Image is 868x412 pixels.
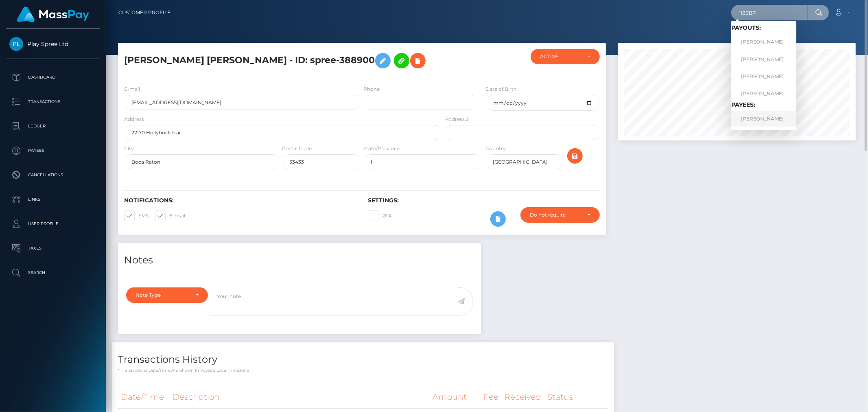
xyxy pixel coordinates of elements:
p: Payees [9,145,96,157]
a: Search [6,263,100,283]
img: MassPay Logo [17,7,89,22]
div: ACTIVE [540,53,581,60]
p: Search [9,267,96,279]
th: Amount [430,386,481,408]
th: Status [544,386,608,408]
label: Date of Birth [485,85,517,93]
label: Address [124,116,144,123]
label: SMS [124,210,149,221]
button: Do not require [520,207,600,223]
p: Transactions [9,96,96,108]
div: Do not require [530,212,581,218]
a: Cancellations [6,165,100,185]
div: Note Type [136,292,189,298]
label: City [124,145,134,152]
label: State/Province [363,145,400,152]
label: Address 2 [445,116,469,123]
a: User Profile [6,214,100,234]
label: 2FA [368,210,392,221]
a: Transactions [6,92,100,112]
h4: Transactions History [118,353,608,367]
p: Ledger [9,120,96,132]
p: * Transactions date/time are shown in payee's local timezone [118,367,608,373]
img: Play Spree Ltd [9,37,23,51]
button: ACTIVE [531,49,600,64]
h6: Payouts: [731,24,796,31]
a: [PERSON_NAME] [731,35,796,50]
a: Dashboard [6,67,100,88]
label: Postal Code [282,145,312,152]
p: Taxes [9,242,96,254]
a: Links [6,189,100,210]
h6: Payees: [731,101,796,108]
a: Taxes [6,238,100,259]
p: Cancellations [9,169,96,181]
th: Received [501,386,544,408]
h4: Notes [124,253,475,267]
label: E-mail [155,210,185,221]
p: Dashboard [9,71,96,83]
h5: [PERSON_NAME] [PERSON_NAME] - ID: spree-388900 [124,49,437,72]
a: Payees [6,140,100,161]
label: Country [485,145,506,152]
button: Note Type [126,287,208,303]
a: [PERSON_NAME] [731,111,796,126]
h6: Settings: [368,197,599,204]
a: [PERSON_NAME] [731,52,796,67]
h6: Notifications: [124,197,356,204]
input: Search... [731,5,808,20]
a: Customer Profile [118,4,171,21]
a: [PERSON_NAME] [731,69,796,84]
label: Phone [363,85,380,93]
p: User Profile [9,218,96,230]
th: Date/Time [118,386,170,408]
a: [PERSON_NAME] [731,86,796,101]
p: Links [9,193,96,206]
label: E-mail [124,85,140,93]
th: Fee [481,386,501,408]
th: Description [170,386,430,408]
span: Play Spree Ltd [6,40,100,48]
a: Ledger [6,116,100,136]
